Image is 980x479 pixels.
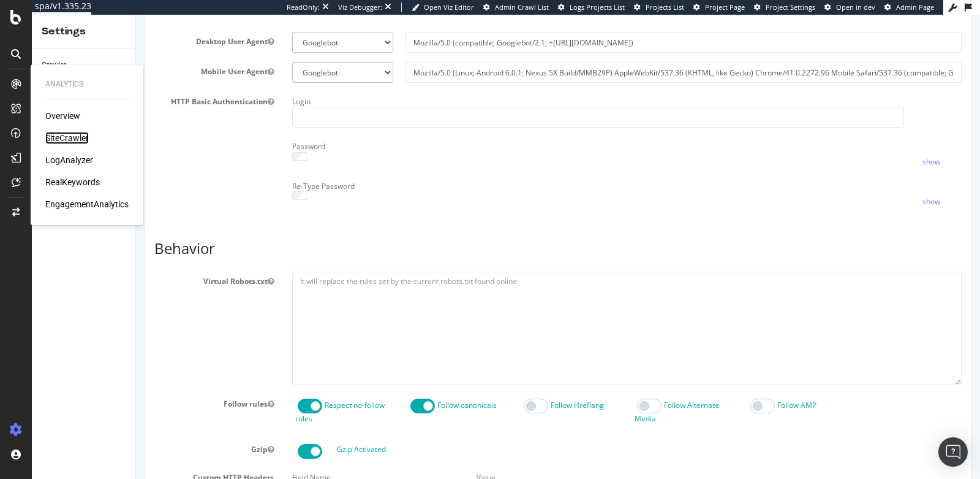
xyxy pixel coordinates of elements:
label: Follow Hreflang [415,386,468,396]
label: Desktop User Agent [9,17,147,32]
div: Analytics [45,79,129,90]
a: Admin Crawl List [483,2,549,12]
button: Follow rules [132,384,138,394]
label: Field Name [156,453,195,468]
label: HTTP Basic Authentication [9,77,147,92]
span: Admin Page [896,2,934,12]
a: Project Settings [754,2,815,12]
span: Projects List [646,2,684,12]
label: Gzip Activated [201,429,250,440]
span: Logs Projects List [570,2,625,12]
a: Open Viz Editor [412,2,474,12]
span: Project Page [705,2,745,12]
label: Follow AMP [641,386,680,396]
label: Respect no-follow rules [159,386,249,410]
div: Open Intercom Messenger [938,437,968,467]
div: ReadOnly: [287,2,320,12]
a: show [786,142,804,152]
a: SiteCrawler [45,132,89,144]
button: Gzip [132,429,138,440]
a: Projects List [634,2,684,12]
button: Mobile User Agent [132,52,138,62]
span: Open Viz Editor [424,2,474,12]
label: Login [156,77,175,92]
a: Admin Page [884,2,934,12]
label: Re-Type Password [156,162,219,177]
span: Open in dev [836,2,875,12]
span: Admin Crawl List [495,2,549,12]
h3: Behavior [18,226,826,242]
a: Logs Projects List [558,2,625,12]
button: Desktop User Agent [132,21,138,32]
label: Password [156,122,189,137]
label: Follow Alternate Media [499,386,583,410]
a: show [786,182,804,192]
a: Open in dev [824,2,875,12]
div: Crawler [42,59,66,72]
label: Custom HTTP Headers [9,453,147,468]
a: EngagementAnalytics [45,198,129,210]
label: Gzip [9,425,147,440]
div: Settings [42,25,126,39]
label: Value [341,453,360,468]
a: Project Page [693,2,745,12]
a: Crawler [42,59,127,72]
span: Project Settings [766,2,815,12]
div: Viz Debugger: [338,2,382,12]
label: Follow canonicals [301,386,361,396]
label: Virtual Robots.txt [9,257,147,272]
button: Virtual Robots.txt [132,261,138,272]
label: Follow rules [9,380,147,394]
a: LogAnalyzer [45,154,93,166]
a: RealKeywords [45,176,100,188]
label: Mobile User Agent [9,47,147,62]
a: Overview [45,110,80,122]
button: HTTP Basic Authentication [132,82,138,92]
